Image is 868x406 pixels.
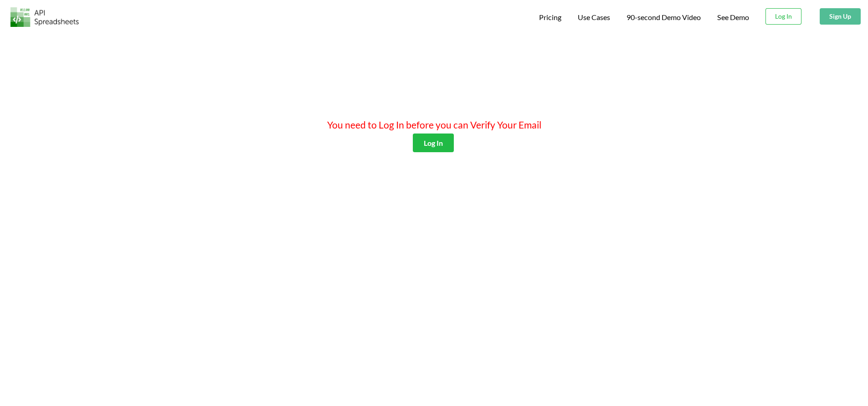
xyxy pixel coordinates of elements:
span: Use Cases [578,13,610,21]
img: Logo.png [10,7,79,27]
h4: You need to Log In before you can Verify Your Email [130,119,738,130]
a: See Demo [717,13,749,22]
button: Sign Up [820,8,861,25]
span: Pricing [539,13,561,21]
button: Log In [765,8,801,25]
button: Log In [413,134,454,152]
span: 90-second Demo Video [627,14,701,21]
